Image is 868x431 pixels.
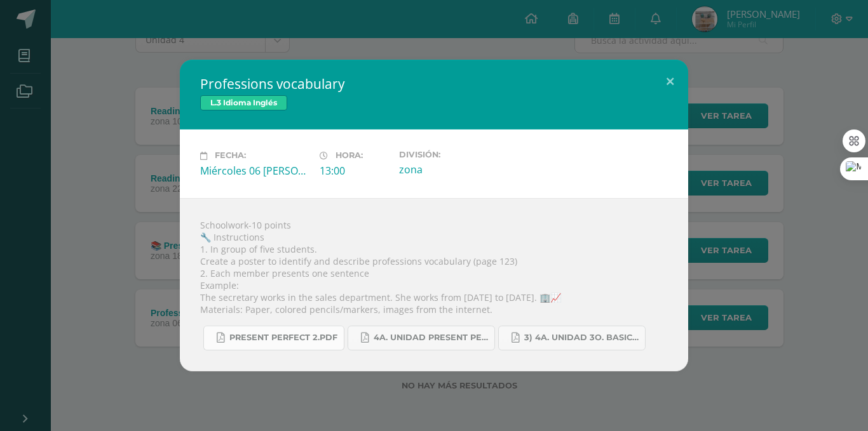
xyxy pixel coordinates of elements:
[348,326,495,350] a: 4a. unidad present perfect tense.pdf
[336,151,363,161] span: Hora:
[200,95,287,110] span: L.3 Idioma Inglés
[180,198,688,371] div: Schoolwork-10 points 🔧 Instructions 1. In group of five students. Create a poster to identify and...
[652,60,688,103] button: Close (Esc)
[200,75,668,93] h2: Professions vocabulary
[320,164,389,178] div: 13:00
[200,164,309,178] div: Miércoles 06 [PERSON_NAME]
[498,326,646,350] a: 3) 4a. unidad 3o. basico trabajos.pdf
[215,151,246,161] span: Fecha:
[203,326,344,350] a: Present perfect 2.pdf
[524,333,639,343] span: 3) 4a. unidad 3o. basico trabajos.pdf
[229,333,337,343] span: Present perfect 2.pdf
[374,333,488,343] span: 4a. unidad present perfect tense.pdf
[399,150,508,159] label: División:
[399,162,508,176] div: zona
